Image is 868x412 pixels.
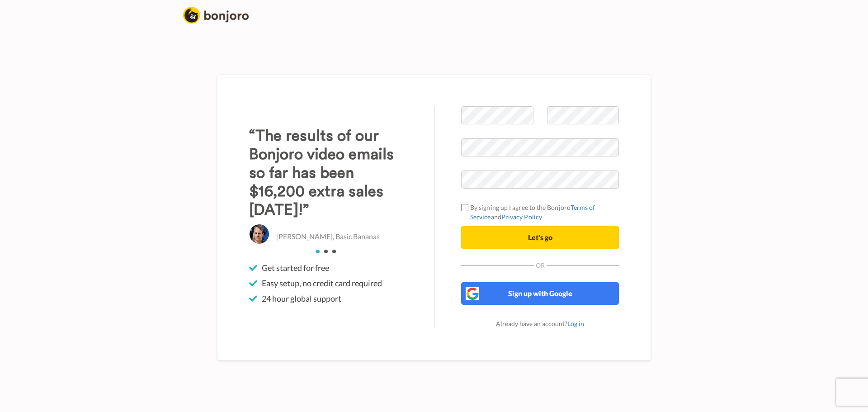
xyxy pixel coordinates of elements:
[528,233,552,242] span: Let's go
[461,203,619,222] label: By signing up I agree to the Bonjoro and
[262,278,382,289] span: Easy setup, no credit card required
[508,289,572,298] span: Sign up with Google
[461,204,468,211] input: By signing up I agree to the BonjoroTerms of ServiceandPrivacy Policy
[534,262,547,269] span: Or
[501,213,542,221] a: Privacy Policy
[496,320,584,327] span: Already have an account?
[567,320,584,327] a: Log in
[249,127,407,219] h3: “The results of our Bonjoro video emails so far has been $16,200 extra sales [DATE]!”
[461,226,619,249] button: Let's go
[183,7,249,24] img: logo_full.png
[262,293,341,304] span: 24 hour global support
[249,224,269,244] img: Christo Hall, Basic Bananas
[262,262,329,273] span: Get started for free
[461,282,619,305] button: Sign up with Google
[276,232,380,242] p: [PERSON_NAME], Basic Bananas
[470,204,595,221] a: Terms of Service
